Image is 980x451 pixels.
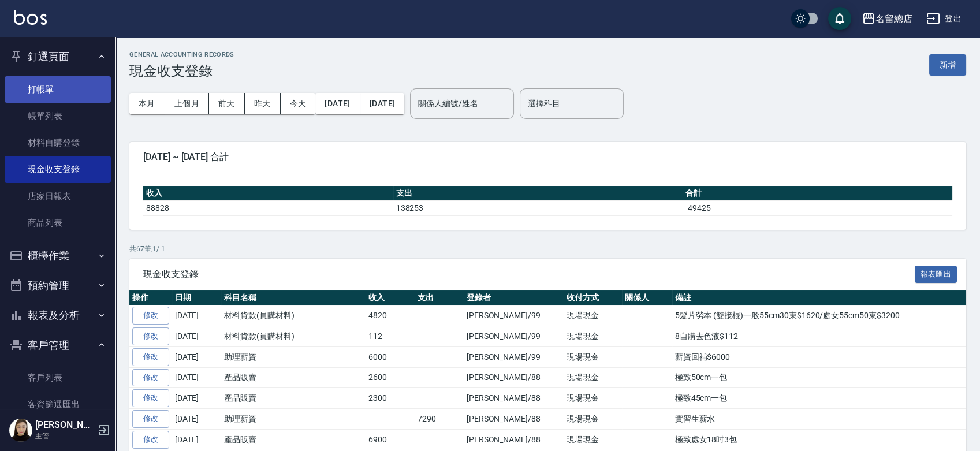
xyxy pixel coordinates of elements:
[672,429,966,450] td: 極致處女18吋3包
[5,210,111,236] a: 商品列表
[366,326,415,347] td: 112
[464,367,564,388] td: [PERSON_NAME]/88
[828,7,851,30] button: save
[564,290,622,305] th: 收付方式
[14,10,47,25] img: Logo
[929,54,966,76] button: 新增
[221,429,366,450] td: 產品販賣
[366,290,415,305] th: 收入
[5,364,111,391] a: 客戶列表
[672,367,966,388] td: 極致50cm一包
[672,409,966,430] td: 實習生薪水
[875,12,912,26] div: 名留總店
[672,326,966,347] td: 8自購去色液$112
[132,369,169,387] a: 修改
[172,346,221,367] td: [DATE]
[281,93,316,114] button: 今天
[5,300,111,330] button: 報表及分析
[132,307,169,325] a: 修改
[221,409,366,430] td: 助理薪資
[360,93,404,114] button: [DATE]
[132,348,169,366] a: 修改
[132,410,169,428] a: 修改
[366,429,415,450] td: 6900
[683,200,952,215] td: -49425
[143,200,393,215] td: 88828
[683,186,952,201] th: 合計
[143,151,952,163] span: [DATE] ~ [DATE] 合計
[464,290,564,305] th: 登錄者
[132,431,169,449] a: 修改
[143,186,393,201] th: 收入
[564,429,622,450] td: 現場現金
[857,7,917,31] button: 名留總店
[132,327,169,345] a: 修改
[172,305,221,326] td: [DATE]
[672,305,966,326] td: 5髮片勞本 (雙接棍)一般55cm30束$1620/處女55cm50束$3200
[464,429,564,450] td: [PERSON_NAME]/88
[221,346,366,367] td: 助理薪資
[366,388,415,409] td: 2300
[5,76,111,103] a: 打帳單
[464,346,564,367] td: [PERSON_NAME]/99
[393,200,683,215] td: 138253
[129,63,234,79] h3: 現金收支登錄
[172,290,221,305] th: 日期
[129,93,165,114] button: 本月
[245,93,281,114] button: 昨天
[564,305,622,326] td: 現場現金
[35,431,94,441] p: 主管
[366,305,415,326] td: 4820
[564,388,622,409] td: 現場現金
[622,290,672,305] th: 關係人
[5,129,111,156] a: 材料自購登錄
[922,8,966,29] button: 登出
[172,429,221,450] td: [DATE]
[564,346,622,367] td: 現場現金
[172,326,221,347] td: [DATE]
[415,290,464,305] th: 支出
[221,326,366,347] td: 材料貨款(員購材料)
[129,244,966,254] p: 共 67 筆, 1 / 1
[172,409,221,430] td: [DATE]
[5,103,111,129] a: 帳單列表
[415,409,464,430] td: 7290
[35,419,94,431] h5: [PERSON_NAME]
[221,388,366,409] td: 產品販賣
[564,367,622,388] td: 現場現金
[221,290,366,305] th: 科目名稱
[5,330,111,360] button: 客戶管理
[5,183,111,210] a: 店家日報表
[5,241,111,271] button: 櫃檯作業
[464,409,564,430] td: [PERSON_NAME]/88
[172,367,221,388] td: [DATE]
[129,290,172,305] th: 操作
[672,346,966,367] td: 薪資回補$6000
[915,268,957,279] a: 報表匯出
[464,305,564,326] td: [PERSON_NAME]/99
[564,409,622,430] td: 現場現金
[315,93,360,114] button: [DATE]
[221,367,366,388] td: 產品販賣
[9,419,32,442] img: Person
[5,391,111,418] a: 客資篩選匯出
[366,367,415,388] td: 2600
[929,59,966,70] a: 新增
[915,266,957,284] button: 報表匯出
[165,93,209,114] button: 上個月
[672,388,966,409] td: 極致45cm一包
[209,93,245,114] button: 前天
[132,389,169,407] a: 修改
[221,305,366,326] td: 材料貨款(員購材料)
[172,388,221,409] td: [DATE]
[672,290,966,305] th: 備註
[5,156,111,182] a: 現金收支登錄
[564,326,622,347] td: 現場現金
[5,42,111,72] button: 釘選頁面
[464,326,564,347] td: [PERSON_NAME]/99
[129,51,234,58] h2: GENERAL ACCOUNTING RECORDS
[5,271,111,301] button: 預約管理
[393,186,683,201] th: 支出
[143,269,915,280] span: 現金收支登錄
[366,346,415,367] td: 6000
